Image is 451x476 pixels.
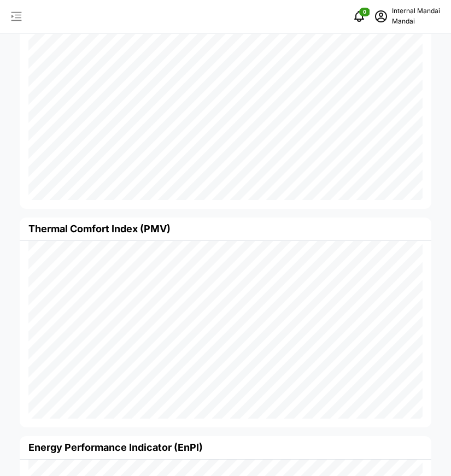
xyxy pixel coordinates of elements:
[28,222,171,236] h4: Thermal Comfort Index (PMV)
[392,6,440,16] p: Internal Mandai
[363,8,366,16] span: 0
[28,440,203,455] h4: Energy Performance Indicator (EnPI)
[348,5,370,27] button: notifications
[392,16,440,27] p: Mandai
[370,5,392,27] button: schedule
